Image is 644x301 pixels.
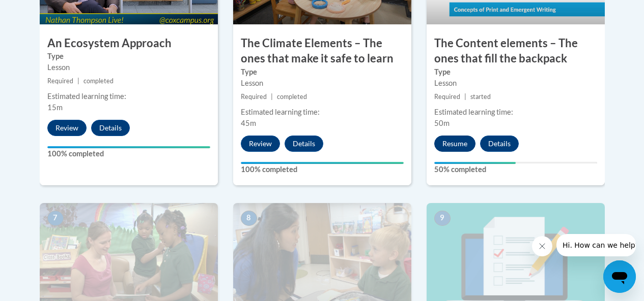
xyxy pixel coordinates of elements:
span: completed [83,77,114,85]
span: Required [434,93,460,101]
button: Details [91,120,130,136]
button: Details [480,136,519,152]
div: Estimated learning time: [434,107,597,118]
div: Lesson [47,62,210,73]
span: completed [277,93,307,101]
span: 8 [241,211,257,226]
div: Lesson [241,78,404,89]
label: 100% completed [241,164,404,175]
span: 50m [434,119,450,127]
iframe: Close message [532,236,552,256]
label: 50% completed [434,164,597,175]
label: 100% completed [47,148,210,159]
span: | [77,77,79,85]
span: 7 [47,211,64,226]
button: Details [285,136,323,152]
span: Hi. How can we help? [6,7,82,15]
h3: An Ecosystem Approach [40,36,218,51]
button: Review [241,136,280,152]
label: Type [47,51,210,62]
div: Estimated learning time: [241,107,404,118]
span: | [271,93,273,101]
span: started [470,93,491,101]
iframe: Message from company [556,234,636,256]
h3: The Climate Elements – The ones that make it safe to learn [233,36,411,67]
span: 9 [434,211,451,226]
span: | [464,93,466,101]
div: Your progress [47,146,210,148]
div: Estimated learning time: [47,91,210,102]
button: Resume [434,136,475,152]
iframe: Button to launch messaging window [603,260,636,293]
span: 15m [47,103,63,112]
div: Your progress [434,162,516,164]
span: Required [47,77,73,85]
button: Review [47,120,87,136]
span: Required [241,93,267,101]
h3: The Content elements – The ones that fill the backpack [427,36,605,67]
label: Type [241,66,404,78]
div: Your progress [241,162,404,164]
div: Lesson [434,78,597,89]
span: 45m [241,119,256,127]
label: Type [434,66,597,78]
